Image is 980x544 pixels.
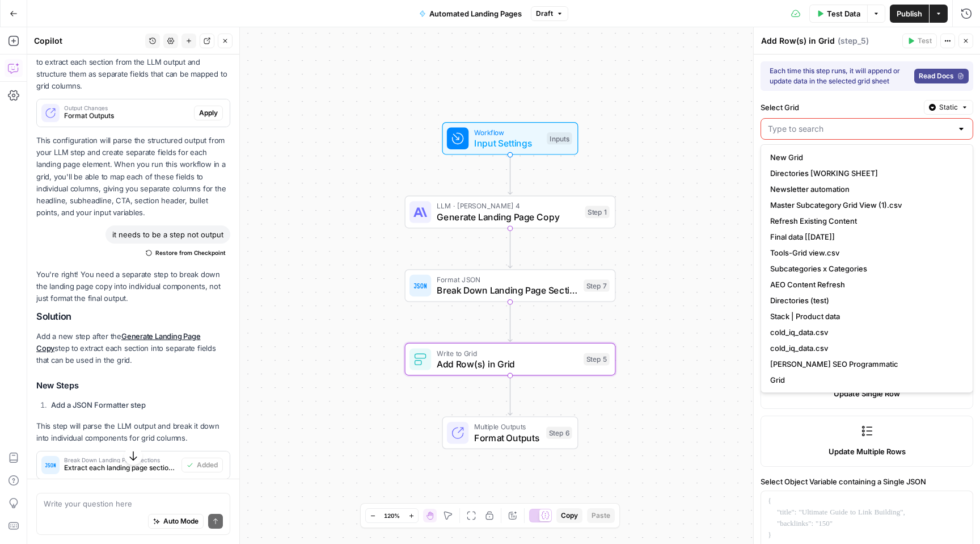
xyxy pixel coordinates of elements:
[64,457,177,463] span: Break Down Landing Page Sections
[770,183,959,195] span: Newsletter automation
[768,123,952,135] input: Type to search
[770,247,959,258] span: Tools-Grid view.csv
[194,106,223,120] button: Apply
[770,152,959,163] span: New Grid
[536,9,553,19] span: Draft
[761,35,835,47] textarea: Add Row(s) in Grid
[36,44,230,93] p: You need to properly configure the step to extract each section from the LLM output and structure...
[531,6,568,21] button: Draft
[770,263,959,274] span: Subcategories x Categories
[36,269,230,304] p: You're right! You need a separate step to break down the landing page copy into individual compon...
[181,458,223,472] button: Added
[770,168,959,179] span: Directories [WORKING SHEET]
[163,516,198,526] span: Auto Mode
[429,8,522,19] span: Automated Landing Pages
[834,388,900,399] span: Update Single Row
[770,374,959,386] span: Grid
[585,206,610,219] div: Step 1
[761,476,973,487] label: Select Object Variable containing a Single JSON
[770,311,959,322] span: Stack | Product data
[546,426,572,439] div: Step 6
[890,5,929,23] button: Publish
[405,269,616,302] div: Format JSONBreak Down Landing Page SectionsStep 7
[556,508,582,523] button: Copy
[770,295,959,306] span: Directories (test)
[809,5,867,23] button: Test Data
[437,200,580,211] span: LLM · [PERSON_NAME] 4
[508,375,512,415] g: Edge from step_5 to step_6
[914,69,969,83] a: Read Docs
[770,231,959,242] span: Final data [[DATE]]
[36,311,230,322] h2: Solution
[770,215,959,227] span: Refresh Existing Content
[919,71,954,81] span: Read Docs
[105,225,230,244] div: it needs to be a step not output
[770,66,910,86] div: Each time this step runs, it will append or update data in the selected grid sheet
[902,34,937,48] button: Test
[474,421,541,432] span: Multiple Outputs
[561,510,578,521] span: Copy
[405,196,616,229] div: LLM · [PERSON_NAME] 4Generate Landing Page CopyStep 1
[437,274,578,285] span: Format JSON
[829,446,906,457] span: Update Multiple Rows
[838,35,869,47] span: ( step_5 )
[508,228,512,268] g: Edge from step_1 to step_7
[924,100,973,115] button: Static
[36,379,230,394] h3: New Steps
[939,102,958,112] span: Static
[770,327,959,338] span: cold_iq_data.csv
[64,463,177,473] span: Extract each landing page section from the LLM output into separate fields for grid columns
[770,279,959,290] span: AEO Content Refresh
[36,330,230,366] p: Add a new step after the step to extract each section into separate fields that can be used in th...
[141,246,230,260] button: Restore from Checkpoint
[64,105,189,111] span: Output Changes
[918,36,932,46] span: Test
[584,353,610,366] div: Step 5
[547,132,572,145] div: Inputs
[897,8,922,19] span: Publish
[508,302,512,342] g: Edge from step_7 to step_5
[412,5,529,23] button: Automated Landing Pages
[64,111,189,121] span: Format Outputs
[437,357,578,371] span: Add Row(s) in Grid
[474,431,541,445] span: Format Outputs
[148,514,204,529] button: Auto Mode
[437,210,580,224] span: Generate Landing Page Copy
[587,508,615,523] button: Paste
[761,102,919,113] label: Select Grid
[199,108,218,118] span: Apply
[405,343,616,376] div: Write to GridAdd Row(s) in GridStep 5
[584,279,610,292] div: Step 7
[384,511,400,520] span: 120%
[34,35,142,47] div: Copilot
[474,127,542,137] span: Workflow
[405,416,616,449] div: Multiple OutputsFormat OutputsStep 6
[197,460,218,470] span: Added
[157,45,210,55] a: Format Outputs
[770,342,959,354] span: cold_iq_data.csv
[36,420,230,444] p: This step will parse the LLM output and break it down into individual components for grid columns.
[155,248,226,257] span: Restore from Checkpoint
[508,155,512,195] g: Edge from start to step_1
[36,332,201,353] a: Generate Landing Page Copy
[827,8,860,19] span: Test Data
[474,136,542,150] span: Input Settings
[437,348,578,358] span: Write to Grid
[51,400,146,409] strong: Add a JSON Formatter step
[770,199,959,211] span: Master Subcategory Grid View (1).csv
[437,283,578,297] span: Break Down Landing Page Sections
[761,144,973,154] div: Grid is required
[592,510,610,521] span: Paste
[770,358,959,370] span: [PERSON_NAME] SEO Programmatic
[36,135,230,219] p: This configuration will parse the structured output from your LLM step and create separate fields...
[405,122,616,155] div: WorkflowInput SettingsInputs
